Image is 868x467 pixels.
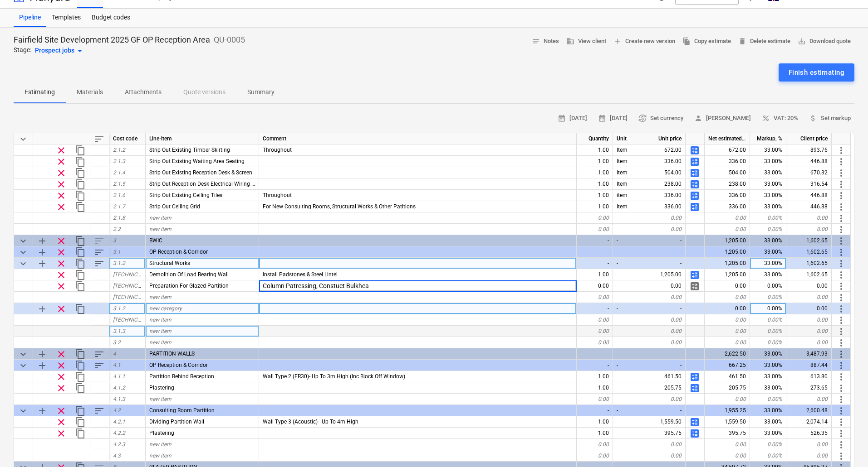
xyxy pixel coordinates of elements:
span: More actions [836,394,847,405]
div: 0.00 [705,394,750,405]
div: 33.00% [750,246,786,258]
span: Remove row [56,247,67,258]
button: [DATE] [594,111,631,125]
div: 0.00 [705,303,750,314]
span: More actions [836,337,847,348]
span: Collapse category [18,258,29,269]
span: Duplicate category [75,247,86,258]
div: - [577,258,613,269]
div: 33.00% [750,144,786,156]
span: Remove row [56,168,67,178]
div: 504.00 [640,167,686,178]
div: - [613,405,640,416]
div: 461.50 [705,371,750,382]
span: Remove row [56,303,67,314]
div: 0.00 [786,326,832,337]
span: Duplicate category [75,349,86,360]
span: View client [566,36,606,47]
div: - [577,235,613,246]
div: 461.50 [640,371,686,382]
div: 1,602.65 [786,246,832,258]
button: View client [563,34,610,48]
div: 0.00% [750,292,786,303]
div: 1,602.65 [786,258,832,269]
span: More actions [836,326,847,337]
span: More actions [836,145,847,156]
span: More actions [836,360,847,371]
div: 395.75 [640,428,686,439]
span: Manage detailed breakdown for the row [689,145,700,156]
span: Remove row [56,258,67,269]
div: 0.00 [786,303,832,314]
div: 0.00 [705,280,750,292]
button: Set currency [635,111,687,125]
span: Remove row [56,156,67,167]
div: 0.00 [786,337,832,348]
div: - [613,235,640,246]
div: 0.00 [640,280,686,292]
div: 1.00 [577,269,613,280]
span: Remove row [56,360,67,371]
div: Item [613,156,640,167]
span: Manage detailed breakdown for the row [689,428,700,439]
div: Pipeline [14,9,46,27]
div: 33.00% [750,156,786,167]
span: Set currency [638,113,683,124]
div: 1,205.00 [705,258,750,269]
span: person [694,114,702,122]
div: 0.00% [750,314,786,326]
div: 887.44 [786,360,832,371]
div: 0.00% [750,326,786,337]
span: Duplicate row [75,190,86,201]
div: - [577,405,613,416]
div: Item [613,167,640,178]
div: 3,487.93 [786,348,832,360]
div: 1.00 [577,428,613,439]
div: Line-item [146,133,259,144]
div: Comment [259,133,577,144]
div: 336.00 [640,190,686,201]
span: More actions [836,428,847,439]
span: Remove row [56,349,67,360]
div: 0.00 [577,439,613,450]
span: Collapse category [18,236,29,246]
span: Add sub category to row [37,349,48,360]
div: 33.00% [750,269,786,280]
div: 613.80 [786,371,832,382]
span: currency_exchange [638,114,647,122]
button: Notes [528,34,563,48]
div: 336.00 [705,190,750,201]
div: 33.00% [750,416,786,428]
div: 1,205.00 [705,235,750,246]
div: 33.00% [750,201,786,212]
span: Notes [532,36,559,47]
div: Net estimated cost [705,133,750,144]
div: 0.00 [577,337,613,348]
div: 33.00% [750,235,786,246]
div: - [640,303,686,314]
p: Attachments [125,87,162,97]
div: 33.00% [750,178,786,190]
div: 336.00 [705,201,750,212]
button: Delete estimate [735,34,794,48]
div: - [640,246,686,258]
div: 1,602.65 [786,269,832,280]
div: Markup, % [750,133,786,144]
button: VAT: 20% [758,111,802,125]
span: More actions [836,371,847,382]
span: Manage detailed breakdown for the row [689,270,700,280]
div: 526.35 [786,428,832,439]
span: Add sub category to row [37,258,48,269]
div: 33.00% [750,428,786,439]
div: - [640,258,686,269]
span: Set markup [809,113,851,124]
span: delete [738,37,746,45]
span: Add sub category to row [37,236,48,246]
span: Delete estimate [738,36,790,47]
span: Copy estimate [682,36,731,47]
span: Remove row [56,383,67,394]
div: - [613,348,640,360]
div: - [577,303,613,314]
div: 2,622.50 [705,348,750,360]
span: calendar_month [598,114,606,122]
